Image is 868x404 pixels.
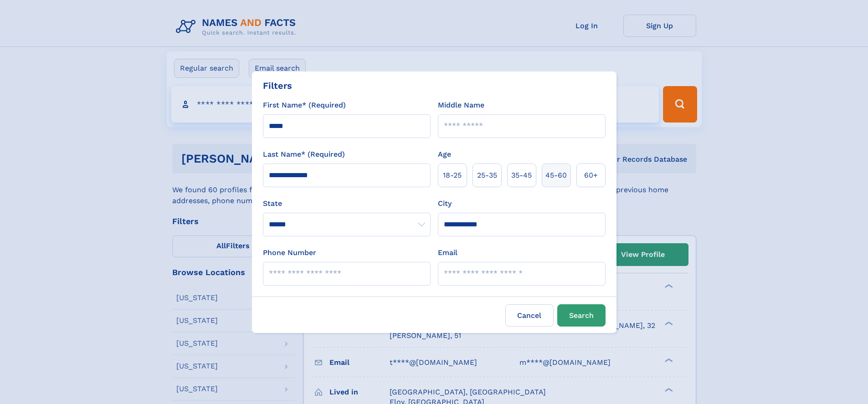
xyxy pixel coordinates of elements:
[438,198,452,209] label: City
[557,304,606,327] button: Search
[263,79,292,92] div: Filters
[263,247,316,258] label: Phone Number
[438,149,451,160] label: Age
[263,198,431,209] label: State
[438,100,484,111] label: Middle Name
[505,304,554,327] label: Cancel
[263,149,345,160] label: Last Name* (Required)
[511,170,532,181] span: 35‑45
[477,170,497,181] span: 25‑35
[438,247,457,258] label: Email
[263,100,346,111] label: First Name* (Required)
[584,170,598,181] span: 60+
[545,170,567,181] span: 45‑60
[443,170,462,181] span: 18‑25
